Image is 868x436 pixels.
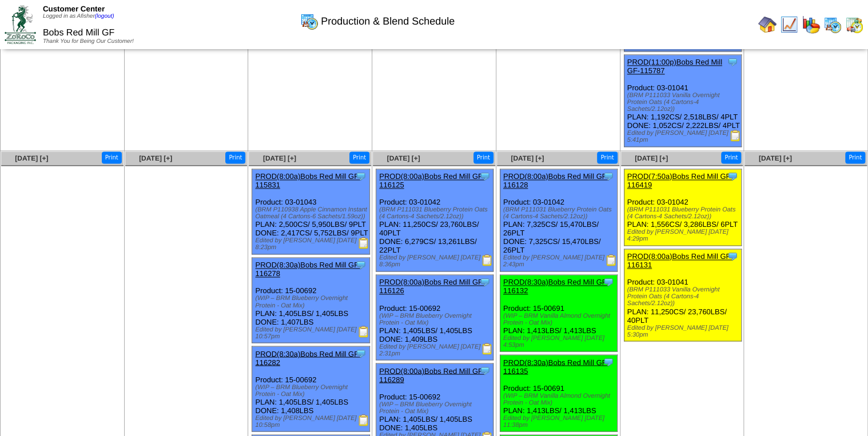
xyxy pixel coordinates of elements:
[358,237,369,249] img: Production Report
[43,28,114,38] span: Bobs Red Mill GF
[349,151,369,163] button: Print
[635,154,668,162] a: [DATE] [+]
[102,151,122,163] button: Print
[503,312,617,326] div: (WIP – BRM Vanilla Almond Overnight Protein - Oat Mix)
[845,15,863,34] img: calendarinout.gif
[255,295,369,309] div: (WIP – BRM Blueberry Overnight Protein - Oat Mix)
[255,383,369,397] div: (WIP – BRM Blueberry Overnight Protein - Oat Mix)
[627,229,741,242] div: Edited by [PERSON_NAME] [DATE] 4:29pm
[255,237,369,251] div: Edited by [PERSON_NAME] [DATE] 8:23pm
[627,206,741,220] div: (BRM P111031 Blueberry Protein Oats (4 Cartons-4 Sachets/2.12oz))
[727,250,738,262] img: Tooltip
[627,92,741,113] div: (BRM P111033 Vanilla Overnight Protein Oats (4 Cartons-4 Sachets/2.12oz))
[255,326,369,339] div: Edited by [PERSON_NAME] [DATE] 10:57pm
[387,154,420,162] a: [DATE] [+]
[624,249,741,341] div: Product: 03-01041 PLAN: 11,250CS / 23,760LBS / 40PLT
[379,312,493,326] div: (WIP – BRM Blueberry Overnight Protein - Oat Mix)
[479,170,491,182] img: Tooltip
[627,324,741,338] div: Edited by [PERSON_NAME] [DATE] 5:30pm
[845,151,865,163] button: Print
[727,56,738,67] img: Tooltip
[358,326,369,337] img: Production Report
[355,347,367,359] img: Tooltip
[727,170,738,182] img: Tooltip
[479,365,491,376] img: Tooltip
[627,252,733,269] a: PROD(8:00a)Bobs Red Mill GF-116131
[603,276,614,287] img: Tooltip
[252,258,369,343] div: Product: 15-00692 PLAN: 1,405LBS / 1,405LBS DONE: 1,407LBS
[139,154,172,162] a: [DATE] [+]
[255,206,369,220] div: (BRM P110938 Apple Cinnamon Instant Oatmeal (4 Cartons-6 Sachets/1.59oz))
[603,356,614,367] img: Tooltip
[355,170,367,182] img: Tooltip
[95,13,114,19] a: (logout)
[603,170,614,182] img: Tooltip
[379,172,485,189] a: PROD(8:00a)Bobs Red Mill GF-116125
[376,169,493,271] div: Product: 03-01042 PLAN: 11,250CS / 23,760LBS / 40PLT DONE: 6,279CS / 13,261LBS / 22PLT
[503,206,617,220] div: (BRM P111031 Blueberry Protein Oats (4 Cartons-4 Sachets/2.12oz))
[627,58,722,75] a: PROD(11:00p)Bobs Red Mill GF-115787
[379,343,493,357] div: Edited by [PERSON_NAME] [DATE] 2:31pm
[252,346,369,431] div: Product: 15-00692 PLAN: 1,405LBS / 1,405LBS DONE: 1,408LBS
[606,254,617,266] img: Production Report
[721,151,741,163] button: Print
[321,15,455,27] span: Production & Blend Schedule
[627,130,741,143] div: Edited by [PERSON_NAME] [DATE] 5:41pm
[503,172,609,189] a: PROD(8:00a)Bobs Red Mill GF-116128
[255,349,361,366] a: PROD(8:30a)Bobs Red Mill GF-116282
[376,275,493,360] div: Product: 15-00692 PLAN: 1,405LBS / 1,405LBS DONE: 1,409LBS
[503,358,609,375] a: PROD(8:30a)Bobs Red Mill GF-116135
[627,172,733,189] a: PROD(7:50a)Bobs Red Mill GF-116419
[780,15,798,34] img: line_graph.gif
[758,15,777,34] img: home.gif
[500,355,617,431] div: Product: 15-00691 PLAN: 1,413LBS / 1,413LBS
[15,154,48,162] a: [DATE] [+]
[43,5,105,13] span: Customer Center
[627,286,741,307] div: (BRM P111033 Vanilla Overnight Protein Oats (4 Cartons-4 Sachets/2.12oz))
[473,151,493,163] button: Print
[379,278,485,295] a: PROD(8:00a)Bobs Red Mill GF-116126
[263,154,296,162] a: [DATE] [+]
[503,334,617,348] div: Edited by [PERSON_NAME] [DATE] 4:53pm
[481,343,493,354] img: Production Report
[43,38,134,45] span: Thank You for Being Our Customer!
[802,15,820,34] img: graph.gif
[255,172,361,189] a: PROD(8:00a)Bobs Red Mill GF-115831
[759,154,792,162] a: [DATE] [+]
[503,254,617,268] div: Edited by [PERSON_NAME] [DATE] 2:43pm
[511,154,544,162] a: [DATE] [+]
[624,169,741,246] div: Product: 03-01042 PLAN: 1,556CS / 3,286LBS / 6PLT
[5,5,36,43] img: ZoRoCo_Logo(Green%26Foil)%20jpg.webp
[503,414,617,428] div: Edited by [PERSON_NAME] [DATE] 11:38pm
[481,254,493,266] img: Production Report
[730,130,741,141] img: Production Report
[823,15,842,34] img: calendarprod.gif
[255,261,361,278] a: PROD(8:30a)Bobs Red Mill GF-116278
[252,169,369,254] div: Product: 03-01043 PLAN: 2,500CS / 5,950LBS / 9PLT DONE: 2,417CS / 5,752LBS / 9PLT
[358,414,369,426] img: Production Report
[225,151,245,163] button: Print
[355,259,367,270] img: Tooltip
[479,276,491,287] img: Tooltip
[255,414,369,428] div: Edited by [PERSON_NAME] [DATE] 10:58pm
[379,366,485,383] a: PROD(8:00a)Bobs Red Mill GF-116289
[300,12,318,30] img: calendarprod.gif
[624,55,741,147] div: Product: 03-01041 PLAN: 1,192CS / 2,518LBS / 4PLT DONE: 1,052CS / 2,222LBS / 4PLT
[500,169,617,271] div: Product: 03-01042 PLAN: 7,325CS / 15,470LBS / 26PLT DONE: 7,325CS / 15,470LBS / 26PLT
[379,401,493,414] div: (WIP – BRM Blueberry Overnight Protein - Oat Mix)
[597,151,617,163] button: Print
[379,254,493,268] div: Edited by [PERSON_NAME] [DATE] 8:36pm
[43,13,114,19] span: Logged in as Afisher
[503,392,617,406] div: (WIP – BRM Vanilla Almond Overnight Protein - Oat Mix)
[379,206,493,220] div: (BRM P111031 Blueberry Protein Oats (4 Cartons-4 Sachets/2.12oz))
[500,275,617,351] div: Product: 15-00691 PLAN: 1,413LBS / 1,413LBS
[503,278,609,295] a: PROD(8:30a)Bobs Red Mill GF-116132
